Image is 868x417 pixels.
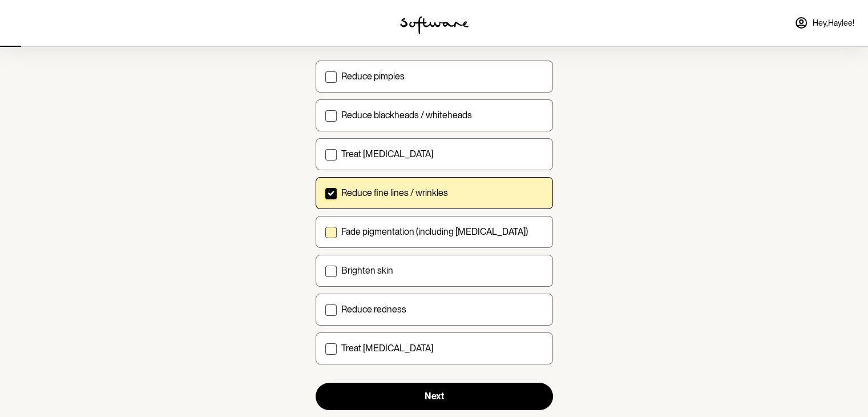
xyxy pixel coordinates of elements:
p: Reduce blackheads / whiteheads [341,110,472,121]
span: Hey, Haylee ! [813,18,854,28]
p: Treat [MEDICAL_DATA] [341,343,433,354]
p: Fade pigmentation (including [MEDICAL_DATA]) [341,226,528,237]
a: Hey,Haylee! [788,9,861,37]
p: Reduce redness [341,304,406,315]
p: Brighten skin [341,265,393,276]
p: Reduce pimples [341,71,405,82]
p: Reduce fine lines / wrinkles [341,187,448,198]
span: Next [425,391,444,402]
img: software logo [400,16,469,34]
button: Next [316,383,553,410]
p: Treat [MEDICAL_DATA] [341,149,433,159]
